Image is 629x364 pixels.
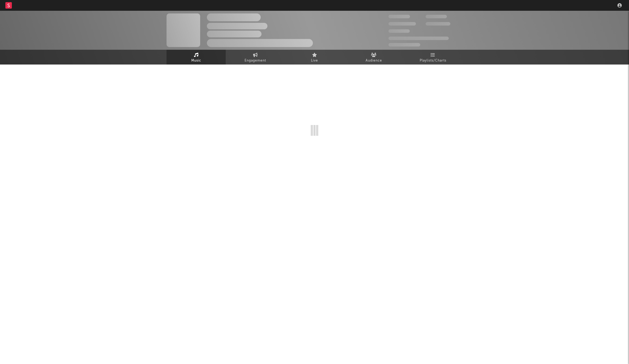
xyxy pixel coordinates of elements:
span: 100,000 [426,15,447,18]
a: Music [167,50,226,65]
span: Engagement [245,58,266,64]
span: Live [311,58,318,64]
span: Audience [366,58,382,64]
span: Jump Score: 85.0 [388,43,420,47]
span: Playlists/Charts [420,58,446,64]
span: Music [191,58,201,64]
a: Audience [344,50,403,65]
span: 1,000,000 [426,22,450,26]
span: 50,000,000 Monthly Listeners [388,37,449,40]
a: Playlists/Charts [403,50,462,65]
span: 100,000 [388,29,410,33]
a: Live [285,50,344,65]
span: 300,000 [388,15,410,18]
a: Engagement [226,50,285,65]
span: 50,000,000 [388,22,416,26]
